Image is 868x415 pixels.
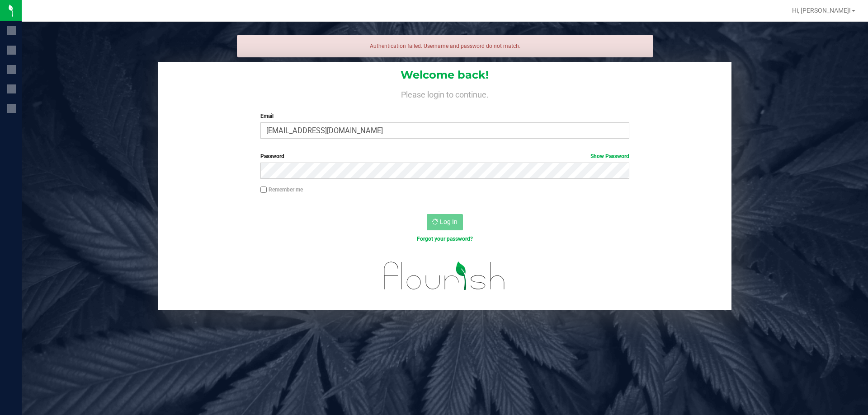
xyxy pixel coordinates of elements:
h4: Please login to continue. [158,89,731,99]
input: Remember me [260,187,267,193]
a: Show Password [590,153,629,159]
span: Hi, [PERSON_NAME]! [792,7,851,14]
span: Password [260,153,284,159]
label: Remember me [260,186,303,194]
span: Log In [440,218,458,225]
img: flourish_logo.svg [373,253,516,299]
div: Authentication failed. Username and password do not match. [237,35,653,57]
button: Log In [427,214,463,230]
h1: Welcome back! [158,69,731,81]
a: Forgot your password? [417,236,473,242]
label: Email [260,112,629,120]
